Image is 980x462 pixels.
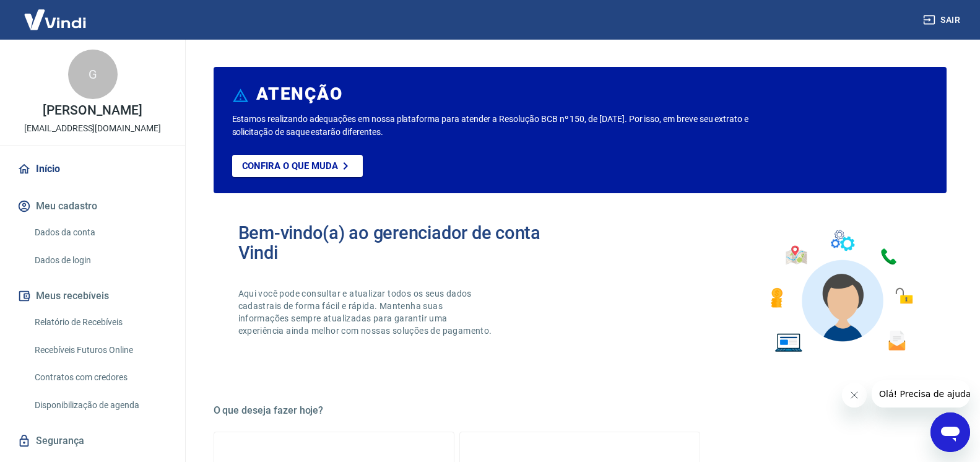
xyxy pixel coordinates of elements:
h2: Bem-vindo(a) ao gerenciador de conta Vindi [238,223,580,263]
img: Vindi [15,1,95,38]
iframe: Mensagem da empresa [872,380,970,408]
a: Dados da conta [30,220,170,245]
span: Olá! Precisa de ajuda? [7,9,104,19]
a: Confira o que muda [232,155,363,177]
p: Aqui você pode consultar e atualizar todos os seus dados cadastrais de forma fácil e rápida. Mant... [238,287,495,337]
p: [EMAIL_ADDRESS][DOMAIN_NAME] [24,122,161,135]
a: Contratos com credores [30,365,170,390]
h6: ATENÇÃO [256,88,342,100]
a: Disponibilização de agenda [30,393,170,418]
a: Segurança [15,427,170,455]
div: G [68,50,118,99]
button: Meus recebíveis [15,282,170,310]
iframe: Botão para abrir a janela de mensagens [930,412,970,452]
p: Estamos realizando adequações em nossa plataforma para atender a Resolução BCB nº 150, de [DATE].... [232,113,789,139]
button: Meu cadastro [15,193,170,220]
a: Início [15,155,170,183]
a: Recebíveis Futuros Online [30,338,170,363]
a: Relatório de Recebíveis [30,310,170,335]
img: Imagem de um avatar masculino com diversos icones exemplificando as funcionalidades do gerenciado... [760,223,922,360]
p: [PERSON_NAME] [43,104,142,117]
p: Confira o que muda [242,160,338,172]
button: Sair [921,9,965,32]
iframe: Fechar mensagem [842,383,867,408]
a: Dados de login [30,248,170,273]
h5: O que deseja fazer hoje? [214,404,947,417]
